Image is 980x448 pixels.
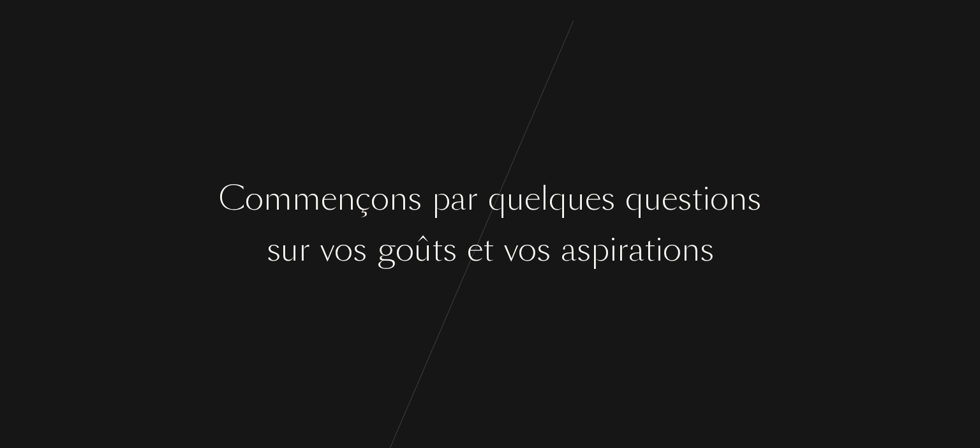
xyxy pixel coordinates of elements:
[662,175,678,222] div: e
[524,175,540,222] div: e
[747,175,761,222] div: s
[371,175,389,222] div: o
[507,175,524,222] div: u
[414,226,432,273] div: û
[443,226,457,273] div: s
[729,175,747,222] div: n
[432,175,450,222] div: p
[504,226,518,273] div: v
[334,226,353,273] div: o
[710,175,729,222] div: o
[408,175,422,222] div: s
[466,175,478,222] div: r
[617,226,628,273] div: r
[567,175,585,222] div: u
[377,226,396,273] div: g
[518,226,537,273] div: o
[625,175,644,222] div: q
[432,226,443,273] div: t
[644,175,662,222] div: u
[601,175,615,222] div: s
[561,226,577,273] div: a
[483,226,494,273] div: t
[700,226,714,273] div: s
[549,175,567,222] div: q
[264,175,292,222] div: m
[320,226,334,273] div: v
[591,226,609,273] div: p
[396,226,414,273] div: o
[609,226,617,273] div: i
[292,175,321,222] div: m
[337,175,355,222] div: n
[681,226,700,273] div: n
[299,226,310,273] div: r
[692,175,702,222] div: t
[321,175,337,222] div: e
[389,175,408,222] div: n
[353,226,367,273] div: s
[585,175,601,222] div: e
[267,226,281,273] div: s
[450,175,466,222] div: a
[644,226,655,273] div: t
[540,175,549,222] div: l
[355,175,371,222] div: ç
[245,175,264,222] div: o
[628,226,644,273] div: a
[663,226,681,273] div: o
[467,226,483,273] div: e
[702,175,710,222] div: i
[655,226,663,273] div: i
[281,226,299,273] div: u
[577,226,591,273] div: s
[488,175,507,222] div: q
[537,226,551,273] div: s
[678,175,692,222] div: s
[219,175,245,222] div: C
